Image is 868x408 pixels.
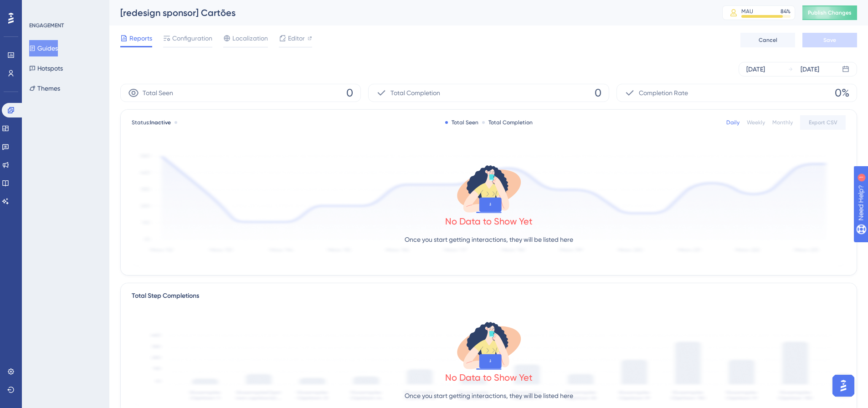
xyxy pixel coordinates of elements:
div: Total Step Completions [132,291,199,301]
span: 0 [346,86,353,100]
span: Export CSV [809,119,837,126]
p: Once you start getting interactions, they will be listed here [405,390,573,401]
div: Total Seen [445,119,478,126]
div: Monthly [772,119,793,126]
span: Localization [232,33,268,44]
span: Status: [132,119,171,126]
span: 0 [595,86,601,100]
button: Hotspots [29,60,63,76]
span: Total Seen [143,87,173,98]
div: [DATE] [801,64,819,75]
div: 84 % [781,8,791,15]
button: Export CSV [800,115,846,130]
span: Publish Changes [808,9,852,16]
button: Save [802,33,857,47]
div: Weekly [747,119,765,126]
span: Need Help? [21,2,57,13]
button: Publish Changes [802,5,857,20]
button: Guides [29,40,58,56]
span: Completion Rate [639,87,688,98]
div: [DATE] [746,64,765,75]
button: Themes [29,80,60,97]
span: Configuration [172,33,212,44]
div: No Data to Show Yet [445,215,533,228]
span: Save [823,36,836,44]
div: ENGAGEMENT [29,22,64,29]
div: No Data to Show Yet [445,371,533,384]
div: [redesign sponsor] Cartões [120,6,699,19]
button: Cancel [740,33,795,47]
div: MAU [741,8,753,15]
span: Total Completion [390,87,440,98]
span: Editor [288,33,305,44]
div: Daily [726,119,740,126]
span: Cancel [759,36,777,44]
div: 1 [63,5,66,12]
span: 0% [835,86,849,100]
p: Once you start getting interactions, they will be listed here [405,234,573,245]
iframe: UserGuiding AI Assistant Launcher [830,372,857,399]
span: Reports [129,33,152,44]
div: Total Completion [482,119,533,126]
span: Inactive [150,119,171,126]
